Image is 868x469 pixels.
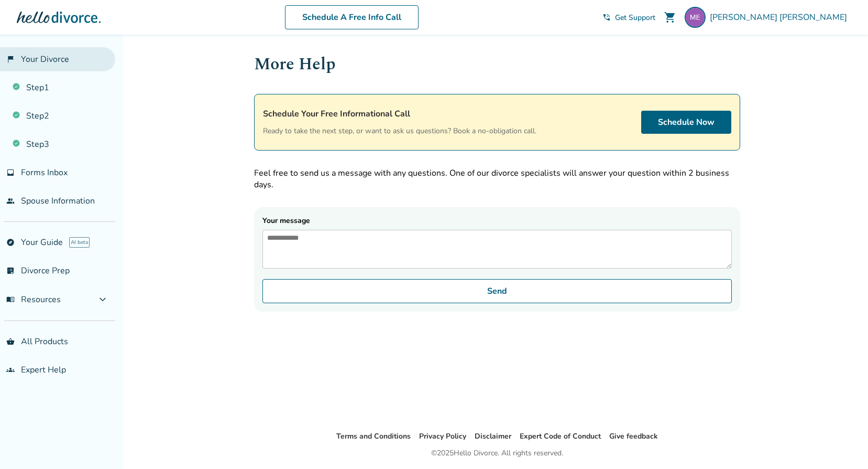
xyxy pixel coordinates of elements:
li: Disclaimer [475,430,511,443]
textarea: Your message [262,230,732,269]
span: menu_book [6,295,15,304]
a: Schedule A Free Info Call [285,5,419,29]
a: Schedule Now [641,111,731,134]
button: Send [262,279,732,303]
span: inbox [6,168,15,177]
h4: Schedule Your Free Informational Call [263,107,536,121]
span: shopping_cart [664,11,676,24]
div: Ready to take the next step, or want to ask us questions? Book a no-obligation call. [263,107,536,137]
span: flag_2 [6,55,15,63]
span: phone_in_talk [602,13,611,22]
h1: More Help [254,51,740,77]
label: Your message [262,216,732,269]
a: phone_in_talkGet Support [602,13,655,23]
span: Resources [6,294,61,305]
span: Get Support [615,13,655,23]
span: explore [6,238,15,247]
a: Expert Code of Conduct [520,431,601,441]
span: groups [6,366,15,374]
a: Privacy Policy [419,431,466,441]
span: [PERSON_NAME] [PERSON_NAME] [710,12,851,23]
img: maggieellis3124@gmail.com [685,7,706,28]
iframe: Chat Widget [816,419,868,469]
span: shopping_basket [6,337,15,346]
span: expand_more [96,293,109,306]
span: list_alt_check [6,267,15,275]
a: Terms and Conditions [336,431,411,441]
span: AI beta [69,237,90,248]
span: Forms Inbox [21,167,68,178]
p: Feel free to send us a message with any questions. One of our divorce specialists will answer you... [254,167,740,190]
span: people [6,197,15,205]
li: Give feedback [609,430,658,443]
div: © 2025 Hello Divorce. All rights reserved. [431,447,563,460]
